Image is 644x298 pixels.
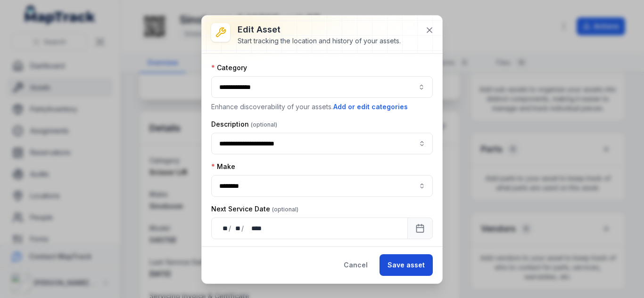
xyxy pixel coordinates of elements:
[333,102,408,112] button: Add or edit categories
[238,23,401,36] h3: Edit asset
[229,224,232,233] div: /
[219,224,229,233] div: day,
[407,217,433,239] button: Calendar
[245,224,263,233] div: year,
[211,102,433,112] p: Enhance discoverability of your assets.
[380,254,433,276] button: Save asset
[211,175,433,197] input: asset-edit:cf[9e2fc107-2520-4a87-af5f-f70990c66785]-label
[232,224,241,233] div: month,
[238,36,401,46] div: Start tracking the location and history of your assets.
[241,224,245,233] div: /
[336,254,376,276] button: Cancel
[211,63,247,72] label: Category
[211,133,433,154] input: asset-edit:description-label
[211,162,235,171] label: Make
[211,120,277,129] label: Description
[211,204,298,214] label: Next Service Date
